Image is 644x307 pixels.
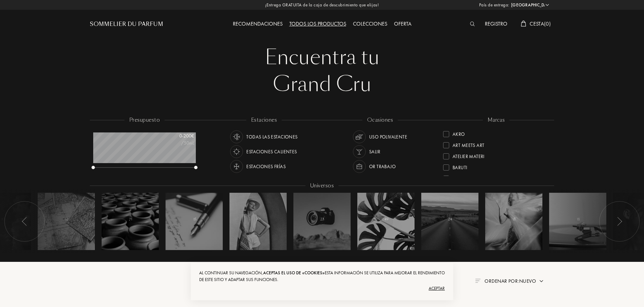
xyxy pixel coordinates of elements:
img: search_icn_white.svg [470,22,475,26]
div: Estaciones calientes [246,145,297,158]
div: Universos [306,182,338,190]
span: 13 [512,217,516,222]
div: estaciones [246,116,282,124]
div: ocasiones [362,116,398,124]
span: 71 [129,217,132,222]
img: usage_occasion_all_white.svg [355,132,364,142]
div: Oferta [391,20,415,29]
span: 37 [257,217,260,222]
div: Grand Cru [95,71,549,98]
div: Uso polivalente [369,130,407,143]
div: 0 - 200 € [160,132,194,140]
a: Oferta [391,20,415,27]
img: arr_left.svg [22,217,27,226]
div: Salir [369,145,380,158]
span: 49 [385,217,388,222]
span: 24 [448,217,452,222]
a: Sommelier du Parfum [90,20,163,28]
div: Binet-Papillon [453,173,486,182]
div: Colecciones [350,20,391,29]
span: País de entrega: [479,2,509,8]
div: Baruti [453,162,467,171]
a: Todos los productos [286,20,350,27]
div: Encuentra tu [95,44,549,71]
span: aceptas el uso de «cookies» [263,270,325,276]
span: 23 [320,217,324,222]
img: usage_occasion_work_white.svg [355,162,364,171]
div: Al continuar su navegación, Esta información se utiliza para mejorar el rendimiento de este sitio... [199,270,445,283]
img: filter_by.png [475,279,480,283]
div: presupuesto [124,116,165,124]
img: usage_season_cold_white.svg [232,162,241,171]
img: usage_season_average_white.svg [232,132,241,142]
a: Colecciones [350,20,391,27]
span: Ordenar por: Nuevo [485,278,536,284]
a: Recomendaciones [229,20,286,27]
img: usage_season_hot_white.svg [232,147,241,156]
a: Registro [481,20,511,27]
span: 15 [193,217,196,222]
div: Akro [453,128,465,137]
div: /50mL [160,140,194,147]
div: Estaciones frías [246,160,286,173]
img: arrow.png [539,278,544,284]
div: Atelier Materi [453,151,485,160]
div: or trabajo [369,160,396,173]
div: Registro [481,20,511,29]
div: marcas [483,116,510,124]
div: Recomendaciones [229,20,286,29]
img: usage_occasion_party_white.svg [355,147,364,156]
div: Todas las estaciones [246,130,297,143]
span: Cesta ( 0 ) [530,20,551,27]
div: Todos los productos [286,20,350,29]
img: arr_left.svg [617,217,622,226]
div: Aceptar [199,283,445,294]
div: Art Meets Art [453,140,484,149]
img: cart_white.svg [521,21,526,27]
